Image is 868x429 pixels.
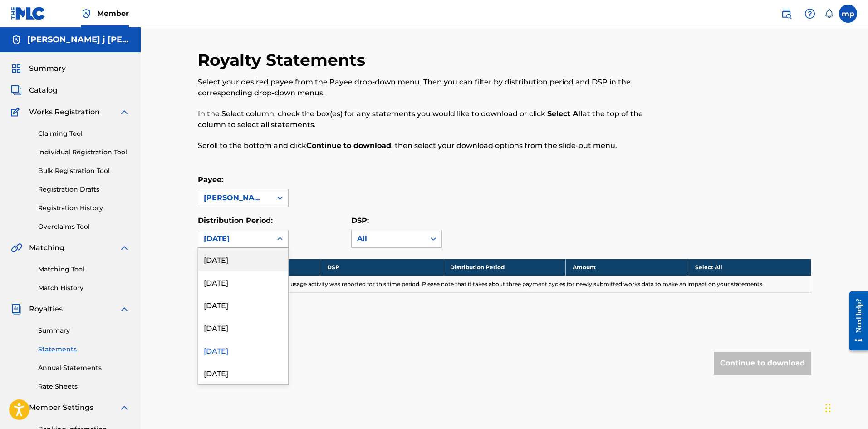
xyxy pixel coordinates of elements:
[11,85,22,96] img: Catalog
[824,9,834,18] div: Notifications
[29,63,66,74] span: Summary
[198,175,223,184] label: Payee:
[11,107,23,118] img: Works Registration
[38,283,130,293] a: Match History
[119,304,130,315] img: expand
[29,304,63,315] span: Royalties
[11,242,22,253] img: Matching
[11,402,22,413] img: Member Settings
[198,216,273,225] label: Distribution Period:
[38,326,130,335] a: Summary
[38,185,130,194] a: Registration Drafts
[11,63,22,74] img: Summary
[198,50,370,70] h2: Royalty Statements
[38,166,130,176] a: Bulk Registration Tool
[29,242,64,253] span: Matching
[81,8,92,19] img: Top Rightsholder
[825,394,831,422] div: Drag
[306,141,391,150] strong: Continue to download
[38,382,130,391] a: Rate Sheets
[198,248,288,271] div: [DATE]
[443,259,565,276] th: Distribution Period
[97,8,129,19] span: Member
[11,85,58,96] a: CatalogCatalog
[11,304,22,315] img: Royalties
[119,402,130,413] img: expand
[198,361,288,384] div: [DATE]
[823,385,868,429] iframe: Chat Widget
[843,285,868,358] iframe: Resource Center
[320,259,443,276] th: DSP
[198,316,288,339] div: [DATE]
[547,109,583,118] strong: Select All
[801,5,819,23] div: Help
[688,259,811,276] th: Select All
[11,7,46,20] img: MLC Logo
[357,233,420,244] div: All
[198,339,288,361] div: [DATE]
[38,345,130,354] a: Statements
[198,293,288,316] div: [DATE]
[27,35,130,45] h5: mickey j pantaleon fernandez
[38,363,130,373] a: Annual Statements
[351,216,369,225] label: DSP:
[198,140,670,151] p: Scroll to the bottom and click , then select your download options from the slide-out menu.
[38,203,130,213] a: Registration History
[119,242,130,253] img: expand
[38,148,130,157] a: Individual Registration Tool
[804,8,815,19] img: help
[198,276,811,292] td: No statement is available as no usage activity was reported for this time period. Please note tha...
[198,77,670,99] p: Select your desired payee from the Payee drop-down menu. Then you can filter by distribution peri...
[198,271,288,293] div: [DATE]
[38,265,130,274] a: Matching Tool
[204,233,266,244] div: [DATE]
[11,63,66,74] a: SummarySummary
[781,8,792,19] img: search
[38,129,130,138] a: Claiming Tool
[198,108,670,130] p: In the Select column, check the box(es) for any statements you would like to download or click at...
[777,5,795,23] a: Public Search
[119,107,130,118] img: expand
[29,402,93,413] span: Member Settings
[839,5,857,23] div: User Menu
[29,85,58,96] span: Catalog
[204,192,266,203] div: [PERSON_NAME] j [PERSON_NAME]
[565,259,688,276] th: Amount
[29,107,100,118] span: Works Registration
[11,35,22,45] img: Accounts
[38,222,130,232] a: Overclaims Tool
